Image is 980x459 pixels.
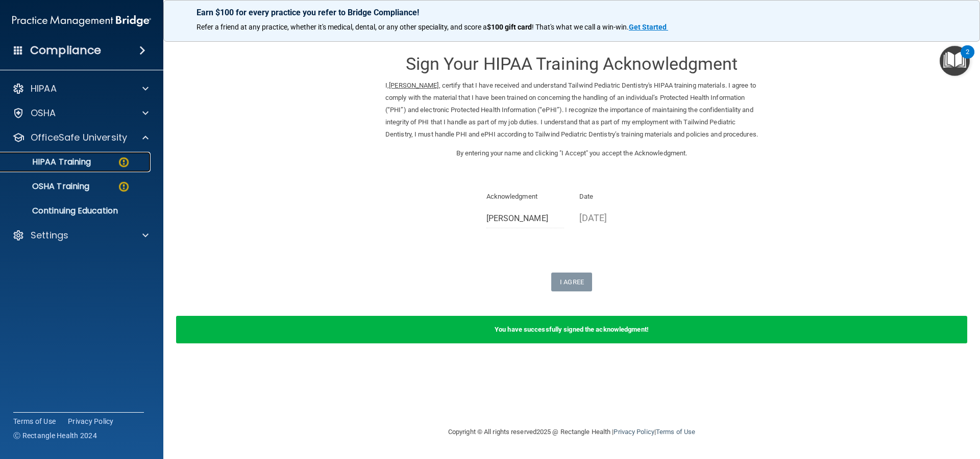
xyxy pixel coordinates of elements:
[13,430,97,441] span: Ⓒ Rectangle Health 2024
[385,147,758,159] p: By entering your name and clicking "I Accept" you accept the Acknowledgment.
[12,83,149,95] a: HIPAA
[385,79,758,141] p: I, , certify that I have received and understand Tailwind Pediatric Dentistry's HIPAA training ma...
[940,46,970,76] button: Open Resource Center, 2 new notifications
[12,131,149,144] a: OfficeSafe University
[385,416,758,448] div: Copyright © All rights reserved 2025 @ Rectangle Health | |
[197,23,487,31] span: Refer a friend at any practice, whether it's medical, dental, or any other speciality, and score a
[7,181,89,192] p: OSHA Training
[117,156,130,169] img: warning-circle.0cc9ac19.png
[31,83,57,95] p: HIPAA
[31,229,68,241] p: Settings
[656,428,695,436] a: Terms of Use
[579,209,657,226] p: [DATE]
[197,8,947,17] p: Earn $100 for every practice you refer to Bridge Compliance!
[629,23,668,31] a: Get Started
[629,23,667,31] strong: Get Started
[486,191,565,203] p: Acknowledgment
[966,52,969,65] div: 2
[117,180,130,193] img: warning-circle.0cc9ac19.png
[7,206,146,216] p: Continuing Education
[12,229,149,241] a: Settings
[495,326,649,333] b: You have successfully signed the acknowledgment!
[68,416,114,426] a: Privacy Policy
[30,43,101,58] h4: Compliance
[614,428,654,436] a: Privacy Policy
[31,131,127,144] p: OfficeSafe University
[579,191,657,203] p: Date
[532,23,629,31] span: ! That's what we call a win-win.
[7,157,91,167] p: HIPAA Training
[385,55,758,73] h3: Sign Your HIPAA Training Acknowledgment
[389,82,438,89] ins: [PERSON_NAME]
[486,209,565,228] input: Full Name
[551,273,592,291] button: I Agree
[12,11,151,31] img: PMB logo
[12,107,149,119] a: OSHA
[31,107,56,119] p: OSHA
[487,23,532,31] strong: $100 gift card
[13,416,56,426] a: Terms of Use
